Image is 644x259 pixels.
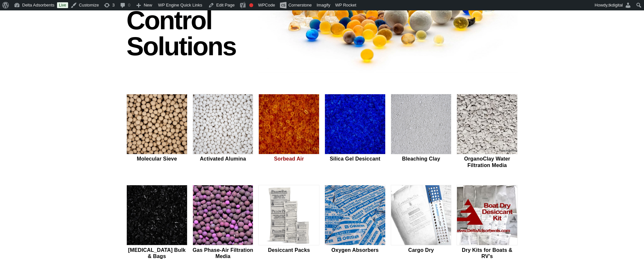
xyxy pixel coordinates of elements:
[391,156,452,162] h2: Bleaching Clay
[193,94,254,169] a: Activated Alumina
[258,247,319,253] h2: Desiccant Packs
[57,2,68,8] a: Live
[249,3,253,7] div: Focus keyphrase not set
[391,247,452,253] h2: Cargo Dry
[258,156,319,162] h2: Sorbead Air
[325,156,386,162] h2: Silica Gel Desiccant
[457,94,518,169] a: OrganoClay Water Filtration Media
[608,3,623,7] span: tkdigital
[126,156,187,162] h2: Molecular Sieve
[391,94,452,169] a: Bleaching Clay
[325,94,386,169] a: Silica Gel Desiccant
[457,156,518,168] h2: OrganoClay Water Filtration Media
[258,94,319,169] a: Sorbead Air
[126,94,187,169] a: Molecular Sieve
[193,156,254,162] h2: Activated Alumina
[325,247,386,253] h2: Oxygen Absorbers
